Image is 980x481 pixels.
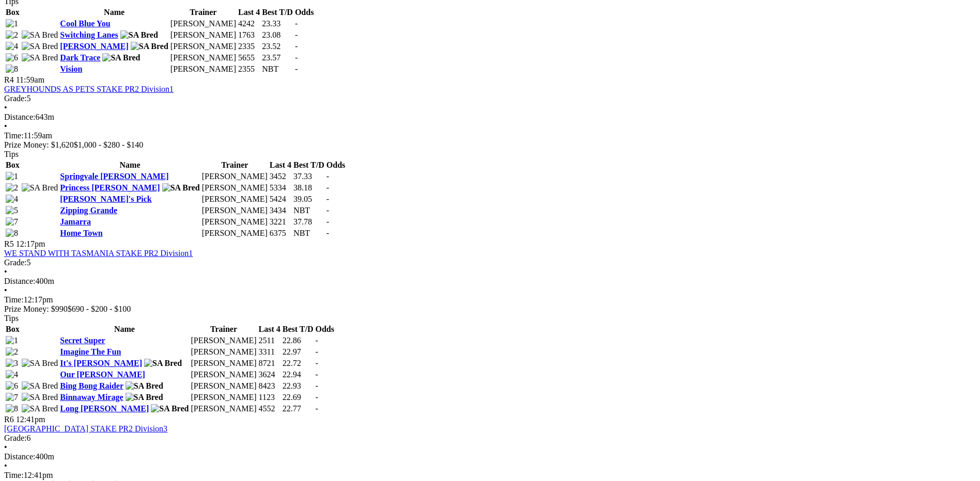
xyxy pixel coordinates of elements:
[238,53,260,63] td: 5655
[190,324,257,334] th: Trainer
[269,171,292,182] td: 3452
[316,336,318,345] span: -
[22,393,58,402] img: SA Bred
[170,30,237,40] td: [PERSON_NAME]
[201,171,268,182] td: [PERSON_NAME]
[4,249,193,258] a: WE STAND WITH TASMANIA STAKE PR2 Division1
[60,229,102,237] a: Home Town
[4,295,976,304] div: 12:17pm
[6,195,18,204] img: 4
[295,53,298,62] span: -
[4,103,7,112] span: •
[60,393,123,402] a: Binnaway Mirage
[238,7,260,18] th: Last 4
[4,304,976,314] div: Prize Money: $990
[190,392,257,403] td: [PERSON_NAME]
[60,183,160,192] a: Princess [PERSON_NAME]
[4,286,7,295] span: •
[22,183,58,193] img: SA Bred
[6,393,18,402] img: 7
[258,392,281,403] td: 1123
[293,160,325,170] th: Best T/D
[282,381,314,391] td: 22.93
[258,381,281,391] td: 8423
[238,19,260,29] td: 4242
[6,370,18,379] img: 4
[4,150,19,158] span: Tips
[4,415,14,424] span: R6
[4,75,14,84] span: R4
[258,324,281,334] th: Last 4
[316,370,318,379] span: -
[60,195,151,203] a: [PERSON_NAME]'s Pick
[4,113,35,121] span: Distance:
[282,392,314,403] td: 22.69
[60,336,105,345] a: Secret Super
[261,30,293,40] td: 23.08
[22,359,58,368] img: SA Bred
[68,304,131,313] span: $690 - $200 - $100
[170,19,237,29] td: [PERSON_NAME]
[131,42,168,51] img: SA Bred
[6,8,20,17] span: Box
[60,42,128,51] a: [PERSON_NAME]
[201,228,268,238] td: [PERSON_NAME]
[6,53,18,62] img: 6
[4,267,7,276] span: •
[6,161,20,169] span: Box
[238,30,260,40] td: 1763
[316,393,318,402] span: -
[261,7,293,18] th: Best T/D
[269,205,292,216] td: 3434
[6,42,18,51] img: 4
[6,65,18,74] img: 8
[293,228,325,238] td: NBT
[4,471,24,479] span: Time:
[6,19,18,28] img: 1
[261,53,293,63] td: 23.57
[293,171,325,182] td: 37.33
[4,434,27,442] span: Grade:
[201,160,268,170] th: Trainer
[4,85,174,93] a: GREYHOUNDS AS PETS STAKE PR2 Division1
[4,113,976,122] div: 643m
[74,140,144,149] span: $1,000 - $280 - $140
[201,205,268,216] td: [PERSON_NAME]
[60,404,149,413] a: Long [PERSON_NAME]
[22,404,58,413] img: SA Bred
[4,131,976,140] div: 11:59am
[162,183,200,193] img: SA Bred
[170,53,237,63] td: [PERSON_NAME]
[6,347,18,357] img: 2
[4,452,35,461] span: Distance:
[190,358,257,368] td: [PERSON_NAME]
[4,94,976,103] div: 5
[190,335,257,346] td: [PERSON_NAME]
[59,160,200,170] th: Name
[60,217,91,226] a: Jamarra
[282,404,314,414] td: 22.77
[60,53,100,62] a: Dark Trace
[258,370,281,380] td: 3624
[16,75,44,84] span: 11:59am
[170,7,237,18] th: Trainer
[60,370,145,379] a: Our [PERSON_NAME]
[293,194,325,204] td: 39.05
[261,64,293,74] td: NBT
[190,370,257,380] td: [PERSON_NAME]
[60,206,117,215] a: Zipping Grande
[144,359,182,368] img: SA Bred
[261,19,293,29] td: 23.33
[4,452,976,461] div: 400m
[316,404,318,413] span: -
[326,183,329,192] span: -
[282,324,314,334] th: Best T/D
[326,172,329,181] span: -
[326,206,329,215] span: -
[4,461,7,470] span: •
[22,42,58,51] img: SA Bred
[326,229,329,237] span: -
[22,381,58,391] img: SA Bred
[60,30,118,39] a: Switching Lanes
[293,205,325,216] td: NBT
